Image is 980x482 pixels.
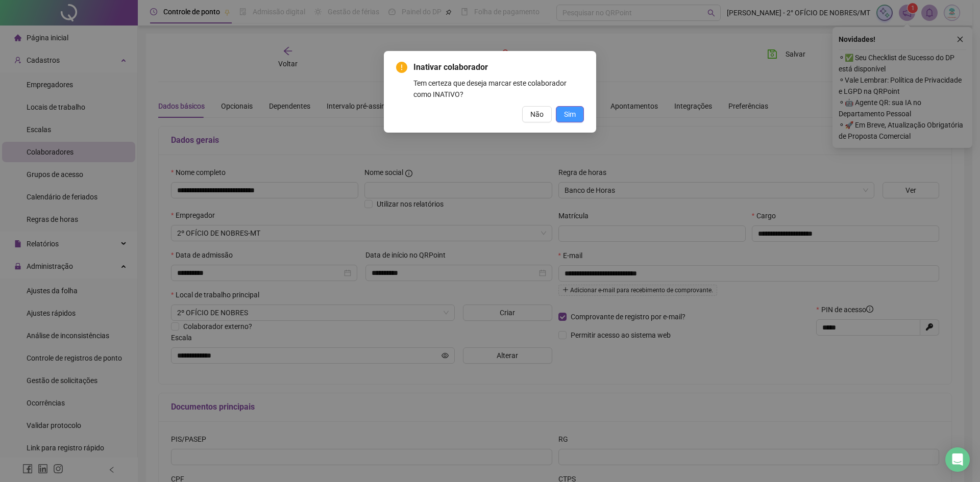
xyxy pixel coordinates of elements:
div: Open Intercom Messenger [945,447,970,472]
div: Tem certeza que deseja marcar este colaborador como INATIVO? [413,78,584,100]
span: Inativar colaborador [413,61,584,73]
button: Sim [556,106,584,122]
span: exclamation-circle [396,62,407,73]
span: Não [530,109,544,120]
button: Não [522,106,552,122]
span: Sim [564,109,576,120]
